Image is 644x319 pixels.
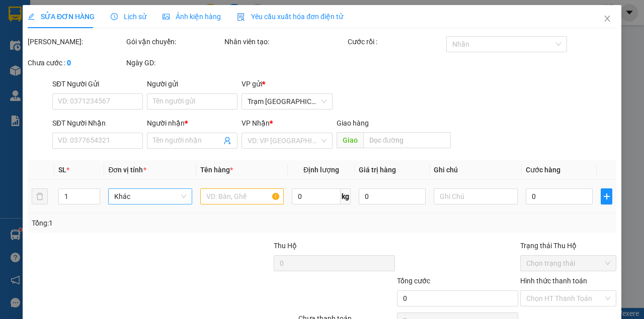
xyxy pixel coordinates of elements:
[341,188,351,204] span: kg
[434,188,517,204] input: Ghi Chú
[111,13,146,21] span: Lịch sử
[52,78,143,89] div: SĐT Người Gửi
[363,132,450,148] input: Dọc đường
[28,36,124,47] div: [PERSON_NAME]:
[242,119,270,127] span: VP Nhận
[200,188,284,204] input: VD: Bàn, Ghế
[430,160,521,180] th: Ghi chú
[603,15,611,23] span: close
[28,13,35,20] span: edit
[69,55,118,74] b: Khóm 7 - Thị Trấn Sông Đốc
[28,57,124,68] div: Chưa cước :
[397,277,430,285] span: Tổng cước
[303,166,339,174] span: Định lượng
[336,119,368,127] span: Giao hàng
[114,189,186,204] span: Khác
[525,166,560,174] span: Cước hàng
[111,13,118,20] span: clock-circle
[348,36,444,47] div: Cước rồi :
[147,118,237,129] div: Người nhận
[58,166,66,174] span: SL
[69,56,76,63] span: environment
[593,5,621,33] button: Close
[224,36,346,47] div: Nhân viên tạo:
[601,192,612,200] span: plus
[223,137,231,145] span: user-add
[126,57,223,68] div: Ngày GD:
[147,78,237,89] div: Người gửi
[520,277,587,285] label: Hình thức thanh toán
[237,13,343,21] span: Yêu cầu xuất hóa đơn điện tử
[126,36,223,47] div: Gói vận chuyển:
[108,166,146,174] span: Đơn vị tính
[5,5,40,40] img: logo.jpg
[69,43,134,54] li: VP Trạm Sông Đốc
[274,242,297,250] span: Thu Hộ
[28,13,95,21] span: SỬA ĐƠN HÀNG
[32,218,250,229] div: Tổng: 1
[237,13,245,21] img: icon
[67,59,71,67] b: 0
[520,240,616,251] div: Trạng thái Thu Hộ
[601,188,612,204] button: plus
[5,43,69,76] li: VP Trạm [GEOGRAPHIC_DATA]
[200,166,233,174] span: Tên hàng
[526,256,610,271] span: Chọn trạng thái
[242,78,332,89] div: VP gửi
[163,13,170,20] span: picture
[163,13,221,21] span: Ảnh kiện hàng
[336,132,363,148] span: Giao
[52,118,143,129] div: SĐT Người Nhận
[359,166,396,174] span: Giá trị hàng
[248,94,326,109] span: Trạm Sài Gòn
[5,5,146,24] li: Xe Khách THẮNG
[32,188,48,204] button: delete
